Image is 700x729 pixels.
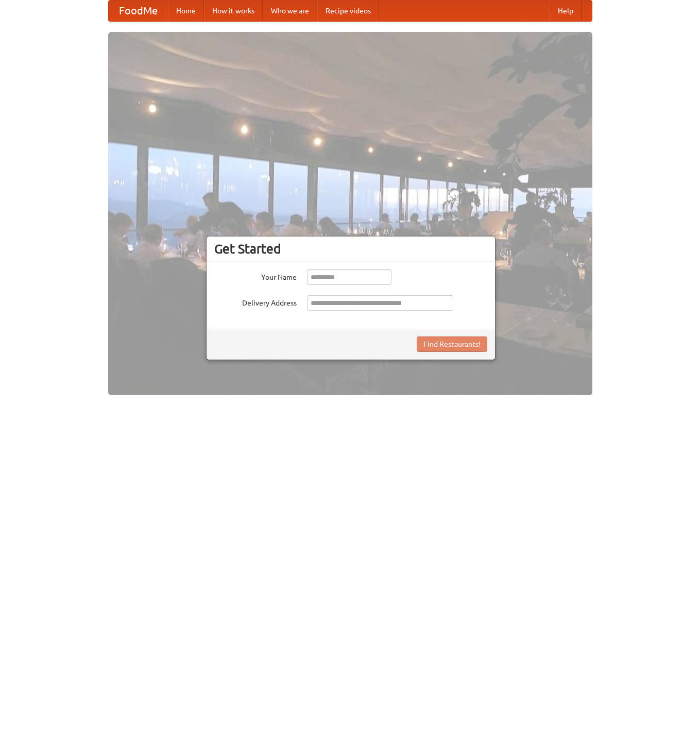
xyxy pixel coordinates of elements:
[168,1,204,21] a: Home
[317,1,379,21] a: Recipe videos
[214,269,297,282] label: Your Name
[204,1,263,21] a: How it works
[263,1,317,21] a: Who we are
[550,1,582,21] a: Help
[417,336,487,352] button: Find Restaurants!
[214,295,297,308] label: Delivery Address
[109,1,168,21] a: FoodMe
[214,241,487,257] h3: Get Started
